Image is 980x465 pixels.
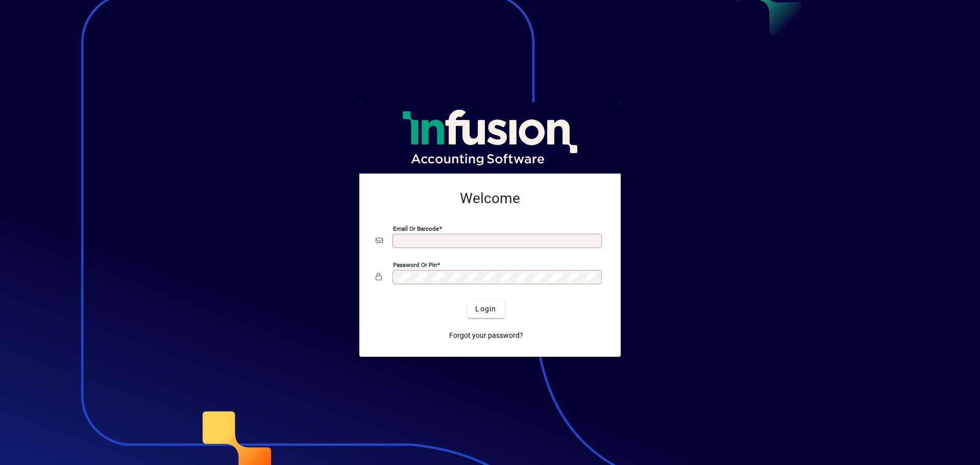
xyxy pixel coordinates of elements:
[467,300,504,318] button: Login
[393,225,439,232] mat-label: Email or Barcode
[445,326,527,345] a: Forgot your password?
[449,330,523,341] span: Forgot your password?
[475,304,496,314] span: Login
[393,261,437,268] mat-label: Password or Pin
[376,190,604,207] h2: Welcome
